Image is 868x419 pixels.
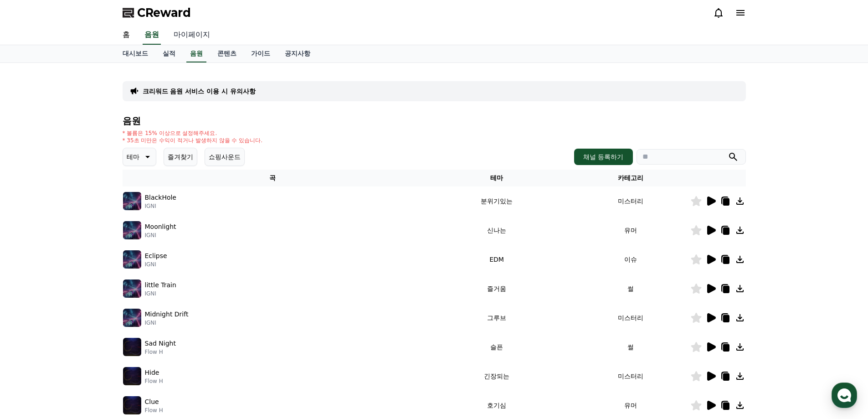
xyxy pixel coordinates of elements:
[571,332,690,362] td: 썰
[145,319,189,326] p: IGNI
[145,407,163,414] p: Flow H
[123,137,263,144] p: * 35초 미만은 수익이 적거나 발생하지 않을 수 있습니다.
[123,5,191,20] a: CReward
[145,378,163,385] p: Flow H
[141,303,152,310] span: 설정
[422,245,570,274] td: EDM
[123,170,423,186] th: 곡
[145,202,176,210] p: IGNI
[123,367,141,385] img: music
[422,332,570,362] td: 슬픈
[3,289,60,312] a: 홈
[145,232,176,239] p: IGNI
[83,303,94,310] span: 대화
[571,170,690,186] th: 카테고리
[571,362,690,391] td: 미스터리
[123,396,141,414] img: music
[118,289,175,312] a: 설정
[123,148,156,166] button: 테마
[164,148,197,166] button: 즐겨찾기
[123,192,141,210] img: music
[571,216,690,245] td: 유머
[145,397,159,407] p: Clue
[277,45,318,62] a: 공지사항
[145,339,176,348] p: Sad Night
[145,310,189,319] p: Midnight Drift
[123,116,746,126] h4: 음원
[145,222,176,232] p: Moonlight
[145,280,176,290] p: little Train
[123,309,141,327] img: music
[123,129,263,137] p: * 볼륨은 15% 이상으로 설정해주세요.
[145,251,167,261] p: Eclipse
[571,245,690,274] td: 이슈
[123,338,141,356] img: music
[145,261,167,268] p: IGNI
[166,26,217,45] a: 마이페이지
[145,368,159,378] p: Hide
[115,45,155,62] a: 대시보드
[123,279,141,298] img: music
[422,362,570,391] td: 긴장되는
[115,26,137,45] a: 홈
[210,45,244,62] a: 콘텐츠
[143,87,256,96] a: 크리워드 음원 서비스 이용 시 유의사항
[123,250,141,269] img: music
[422,186,570,216] td: 분위기있는
[571,274,690,303] td: 썰
[422,303,570,332] td: 그루브
[571,186,690,216] td: 미스터리
[571,303,690,332] td: 미스터리
[145,193,176,202] p: BlackHole
[123,221,141,239] img: music
[422,274,570,303] td: 즐거움
[127,150,139,163] p: 테마
[422,216,570,245] td: 신나는
[155,45,183,62] a: 실적
[244,45,277,62] a: 가이드
[29,303,34,310] span: 홈
[186,45,206,62] a: 음원
[60,289,118,312] a: 대화
[145,348,176,356] p: Flow H
[143,26,161,45] a: 음원
[422,170,570,186] th: 테마
[145,290,176,297] p: IGNI
[137,5,191,20] span: CReward
[205,148,245,166] button: 쇼핑사운드
[574,149,632,165] button: 채널 등록하기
